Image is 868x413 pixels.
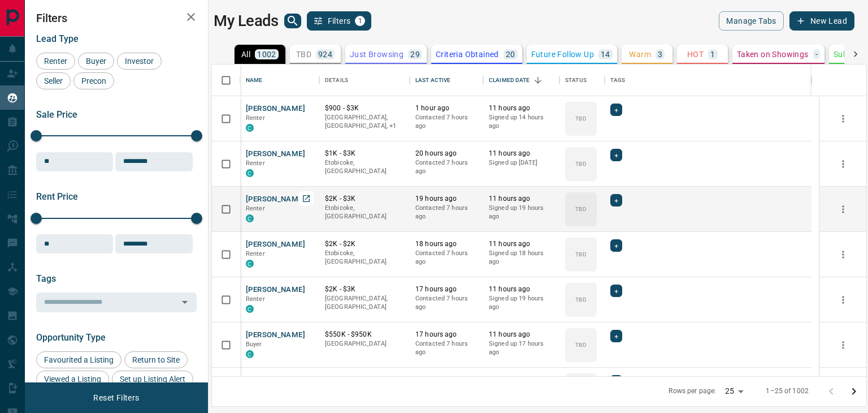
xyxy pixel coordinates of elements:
[246,341,262,348] span: Buyer
[325,249,404,266] p: Etobicoke, [GEOGRAPHIC_DATA]
[436,50,499,58] p: Criteria Obtained
[658,50,662,58] p: 3
[575,114,586,123] p: TBD
[36,351,121,368] div: Favourited a Listing
[610,285,622,297] div: +
[614,285,618,296] span: +
[610,149,622,161] div: +
[489,239,554,249] p: 11 hours ago
[86,388,146,407] button: Reset Filters
[565,64,587,96] div: Status
[325,285,404,294] p: $2K - $3K
[116,375,189,384] span: Set up Listing Alert
[284,14,301,28] button: search button
[325,330,404,339] p: $550K - $950K
[121,57,158,66] span: Investor
[815,50,818,58] p: -
[506,50,515,58] p: 20
[241,50,250,58] p: All
[489,149,554,158] p: 11 hours ago
[246,205,265,212] span: Renter
[246,124,254,132] div: condos.ca
[415,64,450,96] div: Last Active
[246,149,305,160] button: [PERSON_NAME]
[246,350,254,358] div: condos.ca
[257,50,276,58] p: 1002
[614,195,618,206] span: +
[610,194,622,206] div: +
[669,386,716,396] p: Rows per page:
[575,205,586,213] p: TBD
[415,375,478,385] p: 15 hours ago
[605,64,811,96] div: Tags
[36,332,106,343] span: Opportunity Type
[610,239,622,252] div: +
[415,249,478,266] p: Contacted 7 hours ago
[410,50,420,58] p: 29
[489,249,554,266] p: Signed up 18 hours ago
[489,158,554,167] p: Signed up [DATE]
[77,76,110,85] span: Precon
[246,260,254,268] div: condos.ca
[415,285,478,294] p: 17 hours ago
[246,64,263,96] div: Name
[36,273,56,284] span: Tags
[489,294,554,312] p: Signed up 19 hours ago
[325,194,404,204] p: $2K - $3K
[350,50,403,58] p: Just Browsing
[719,11,783,31] button: Manage Tabs
[415,158,478,176] p: Contacted 7 hours ago
[614,104,618,115] span: +
[530,72,546,88] button: Sort
[789,11,854,31] button: New Lead
[325,204,404,221] p: Etobicoke, [GEOGRAPHIC_DATA]
[483,64,559,96] div: Claimed Date
[575,341,586,349] p: TBD
[117,53,162,70] div: Investor
[489,375,554,385] p: 11 hours ago
[325,294,404,312] p: [GEOGRAPHIC_DATA], [GEOGRAPHIC_DATA]
[307,11,372,31] button: Filters1
[40,57,71,66] span: Renter
[766,386,809,396] p: 1–25 of 1002
[325,158,404,176] p: Etobicoke, [GEOGRAPHIC_DATA]
[629,50,651,58] p: Warm
[721,383,748,399] div: 25
[415,104,478,113] p: 1 hour ago
[601,50,610,58] p: 14
[325,64,348,96] div: Details
[737,50,809,58] p: Taken on Showings
[843,380,865,403] button: Go to next page
[40,76,67,85] span: Seller
[610,375,622,388] div: +
[40,375,105,384] span: Viewed a Listing
[36,33,79,44] span: Lead Type
[299,191,314,206] a: Open in New Tab
[36,109,77,120] span: Sale Price
[214,12,279,30] h1: My Leads
[319,64,410,96] div: Details
[246,375,305,386] button: [PERSON_NAME]
[489,194,554,204] p: 11 hours ago
[610,104,622,116] div: +
[73,72,114,89] div: Precon
[82,57,110,66] span: Buyer
[246,214,254,222] div: condos.ca
[489,113,554,131] p: Signed up 14 hours ago
[40,355,118,364] span: Favourited a Listing
[489,285,554,294] p: 11 hours ago
[531,50,594,58] p: Future Follow Up
[415,194,478,204] p: 19 hours ago
[177,294,193,310] button: Open
[246,114,265,122] span: Renter
[835,110,852,127] button: more
[246,295,265,303] span: Renter
[835,156,852,173] button: more
[246,194,305,205] button: [PERSON_NAME]
[575,160,586,168] p: TBD
[835,291,852,308] button: more
[559,64,605,96] div: Status
[415,239,478,249] p: 18 hours ago
[36,53,75,70] div: Renter
[415,204,478,221] p: Contacted 7 hours ago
